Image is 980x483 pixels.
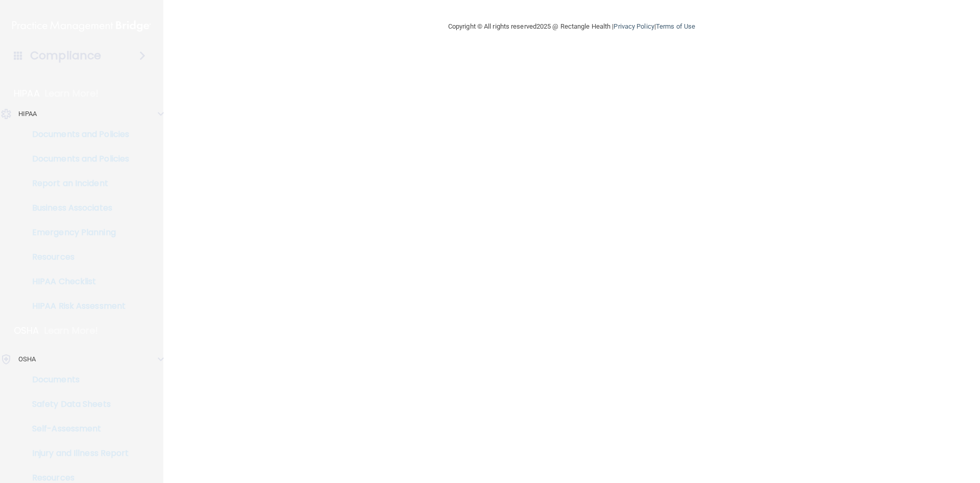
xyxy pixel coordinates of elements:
[656,22,695,30] a: Terms of Use
[7,252,146,262] p: Resources
[45,87,99,100] p: Learn More!
[385,10,758,43] div: Copyright © All rights reserved 2025 @ Rectangle Health | |
[7,448,146,458] p: Injury and Illness Report
[7,227,146,238] p: Emergency Planning
[30,49,101,63] h4: Compliance
[7,424,146,434] p: Self-Assessment
[14,325,39,337] p: OSHA
[7,129,146,140] p: Documents and Policies
[14,87,40,100] p: HIPAA
[18,353,36,365] p: OSHA
[7,178,146,189] p: Report an Incident
[18,108,37,120] p: HIPAA
[7,203,146,213] p: Business Associates
[7,277,146,287] p: HIPAA Checklist
[12,16,151,36] img: PMB logo
[614,22,654,30] a: Privacy Policy
[44,325,99,337] p: Learn More!
[7,473,146,483] p: Resources
[7,301,146,311] p: HIPAA Risk Assessment
[7,154,146,164] p: Documents and Policies
[7,399,146,409] p: Safety Data Sheets
[7,375,146,385] p: Documents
